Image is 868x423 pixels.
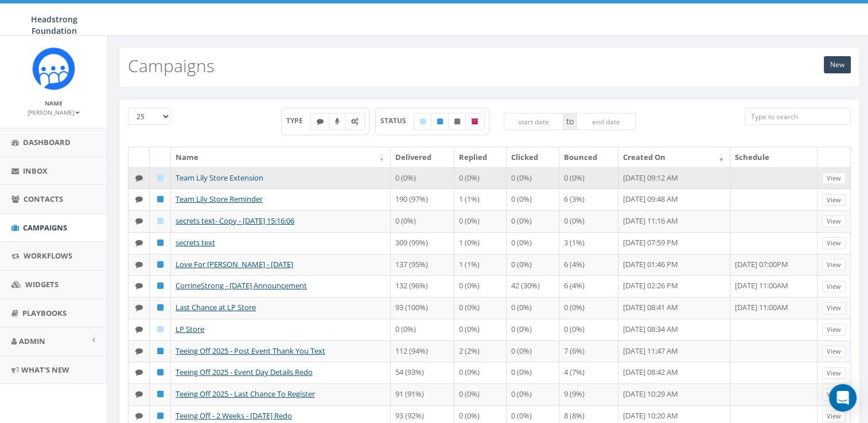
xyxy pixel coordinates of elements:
label: Unpublished [448,113,466,130]
i: Draft [157,326,164,333]
td: 91 (91%) [391,383,454,405]
i: Text SMS [135,239,143,246]
i: Text SMS [135,347,143,355]
a: secrets text- Copy - [DATE] 15:16:06 [176,216,294,226]
th: Schedule [730,147,818,167]
a: New [824,56,851,73]
a: View [822,324,846,336]
td: 309 (99%) [391,232,454,254]
td: 0 (0%) [391,319,454,340]
td: 190 (97%) [391,189,454,210]
a: View [822,173,846,185]
i: Published [157,239,164,246]
span: Inbox [23,166,48,176]
td: 7 (6%) [559,340,618,362]
input: start date [504,113,563,130]
td: [DATE] 11:00AM [730,275,818,297]
td: 0 (0%) [507,210,559,232]
a: View [822,194,846,206]
i: Published [157,412,164,420]
td: 0 (0%) [454,275,507,297]
span: to [563,113,577,130]
td: 6 (4%) [559,275,618,297]
label: Archived [465,113,485,130]
td: 0 (0%) [559,210,618,232]
td: 132 (96%) [391,275,454,297]
a: View [822,410,846,422]
td: 0 (0%) [454,362,507,383]
input: end date [577,113,636,130]
i: Text SMS [135,326,143,333]
td: 0 (0%) [454,383,507,405]
td: 0 (0%) [454,319,507,340]
input: Type to search [745,108,851,125]
i: Text SMS [135,412,143,420]
th: Name: activate to sort column ascending [171,147,391,167]
td: [DATE] 11:16 AM [618,210,730,232]
td: [DATE] 11:47 AM [618,340,730,362]
a: Team Lily Store Reminder [176,194,263,204]
td: 0 (0%) [559,319,618,340]
td: [DATE] 02:26 PM [618,275,730,297]
td: 0 (0%) [507,297,559,319]
i: Published [157,195,164,203]
a: Last Chance at LP Store [176,302,256,312]
i: Draft [420,118,426,125]
a: LP Store [176,324,204,334]
i: Text SMS [135,369,143,376]
td: [DATE] 07:59 PM [618,232,730,254]
i: Text SMS [135,261,143,268]
td: 0 (0%) [454,167,507,189]
td: 0 (0%) [507,383,559,405]
a: View [822,346,846,358]
a: View [822,389,846,401]
a: Teeing Off 2025 - Last Chance To Register [176,389,315,399]
span: Contacts [24,194,63,204]
td: 0 (0%) [507,232,559,254]
span: What's New [21,365,69,375]
td: [DATE] 01:46 PM [618,254,730,276]
span: Headstrong Foundation [31,14,77,36]
small: [PERSON_NAME] [28,108,80,116]
td: 93 (100%) [391,297,454,319]
label: Draft [414,113,432,130]
td: [DATE] 08:41 AM [618,297,730,319]
td: [DATE] 08:42 AM [618,362,730,383]
i: Published [437,118,443,125]
label: Published [431,113,449,130]
i: Draft [157,217,164,225]
td: 0 (0%) [559,167,618,189]
td: 0 (0%) [391,167,454,189]
span: Campaigns [23,222,67,233]
i: Published [157,304,164,311]
td: 0 (0%) [454,297,507,319]
td: 42 (30%) [507,275,559,297]
i: Text SMS [135,304,143,311]
a: Love For [PERSON_NAME] - [DATE] [176,259,293,269]
span: Admin [19,336,45,346]
span: Dashboard [23,137,71,147]
i: Text SMS [135,390,143,398]
label: Ringless Voice Mail [329,113,346,130]
td: 1 (0%) [454,232,507,254]
span: Workflows [24,250,72,261]
a: View [822,216,846,228]
a: View [822,281,846,293]
i: Text SMS [135,174,143,182]
th: Delivered [391,147,454,167]
td: 6 (3%) [559,189,618,210]
a: Teeing Off - 2 Weeks - [DATE] Redo [176,410,292,421]
h2: Campaigns [128,56,215,75]
td: 9 (9%) [559,383,618,405]
th: Replied [454,147,507,167]
span: STATUS [380,116,414,126]
th: Created On: activate to sort column ascending [618,147,730,167]
td: [DATE] 07:00PM [730,254,818,276]
td: 0 (0%) [507,189,559,210]
label: Text SMS [310,113,330,130]
td: 0 (0%) [454,210,507,232]
i: Unpublished [454,118,460,125]
td: [DATE] 09:48 AM [618,189,730,210]
th: Bounced [559,147,618,167]
td: 6 (4%) [559,254,618,276]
